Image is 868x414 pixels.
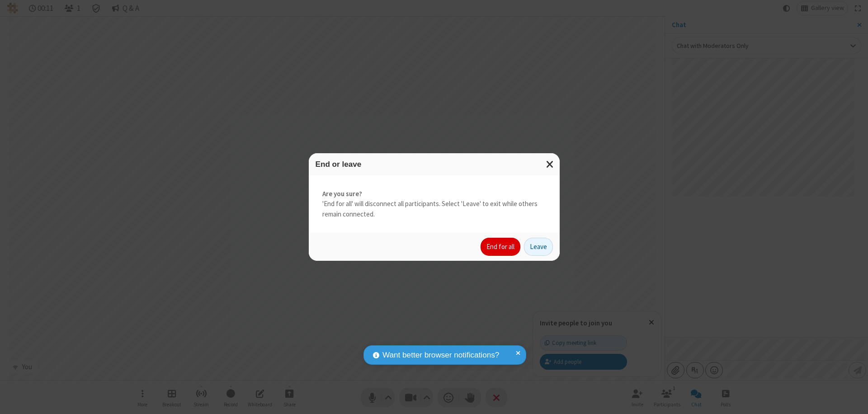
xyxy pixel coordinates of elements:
span: Want better browser notifications? [382,349,499,361]
button: Close modal [541,153,560,175]
button: End for all [481,238,520,256]
button: Leave [524,238,553,256]
strong: Are you sure? [322,189,546,199]
div: 'End for all' will disconnect all participants. Select 'Leave' to exit while others remain connec... [309,175,560,233]
h3: End or leave [316,160,553,169]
